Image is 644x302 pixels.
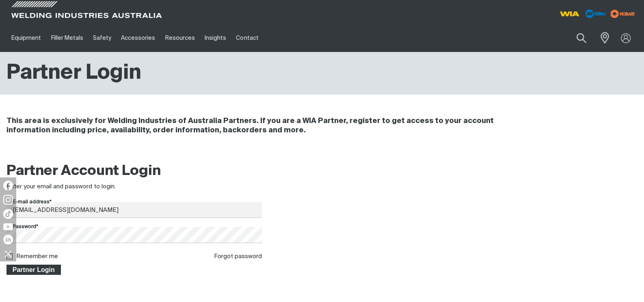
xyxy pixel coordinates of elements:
img: YouTube [3,223,13,230]
button: Partner Login [6,265,61,275]
a: Safety [88,24,116,52]
nav: Main [6,24,480,52]
h1: Partner Login [6,60,141,86]
a: Filler Metals [46,24,88,52]
div: Enter your email and password to login. [6,182,262,192]
img: TikTok [3,209,13,219]
button: Search products [568,28,595,47]
a: Resources [160,24,200,52]
span: Partner Login [7,265,60,275]
img: miller [608,8,638,20]
img: Instagram [3,195,13,205]
a: Forgot password [214,253,262,259]
a: Contact [231,24,263,52]
img: Facebook [3,181,13,190]
h4: This area is exclusively for Welding Industries of Australia Partners. If you are a WIA Partner, ... [6,116,530,135]
a: Accessories [116,24,160,52]
label: Remember me [16,253,58,259]
img: hide socials [1,247,15,261]
img: LinkedIn [3,235,13,244]
input: Product name or item number... [558,28,595,47]
a: Insights [200,24,231,52]
h2: Partner Account Login [6,162,262,180]
a: Equipment [6,24,46,52]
